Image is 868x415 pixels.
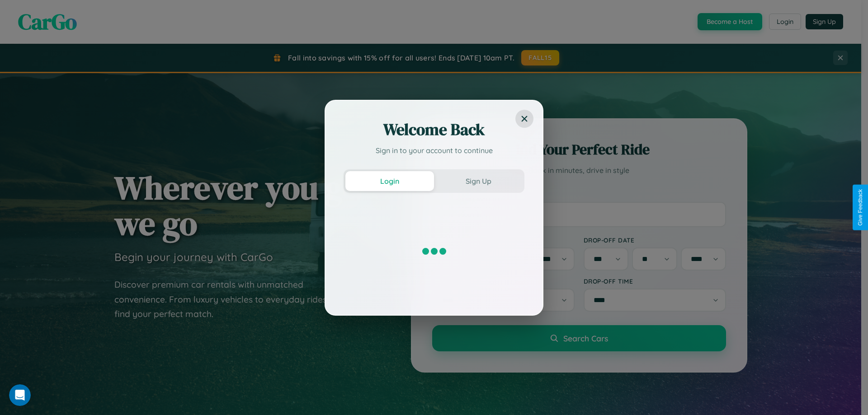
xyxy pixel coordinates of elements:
button: Sign Up [434,171,523,191]
div: Give Feedback [857,189,863,226]
button: Login [345,171,434,191]
iframe: Intercom live chat [9,384,31,406]
p: Sign in to your account to continue [344,145,524,156]
h2: Welcome Back [344,119,524,140]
